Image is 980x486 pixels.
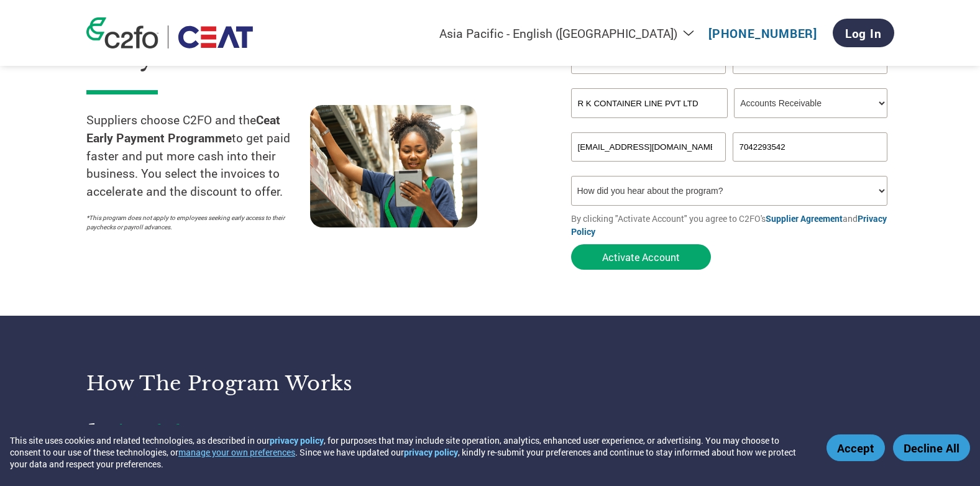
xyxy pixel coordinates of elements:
button: Accept [827,434,885,461]
p: *This program does not apply to employees seeking early access to their paychecks or payroll adva... [86,213,298,232]
input: Phone* [733,132,888,162]
p: By clicking "Activate Account" you agree to C2FO's and [571,212,894,238]
input: Your company name* [571,88,728,118]
button: Decline All [893,434,970,461]
img: supply chain worker [310,105,477,227]
h4: Sign up for free [111,420,422,436]
a: Log In [833,19,894,47]
button: Activate Account [571,244,711,270]
select: Title/Role [734,88,887,118]
a: Supplier Agreement [766,213,843,224]
img: c2fo logo [86,17,158,48]
div: Inavlid Email Address [571,163,726,171]
div: Invalid first name or first name is too long [571,75,726,83]
p: Suppliers choose C2FO and the to get paid faster and put more cash into their business. You selec... [86,111,310,201]
h3: How the program works [86,371,475,396]
div: Invalid last name or last name is too long [733,75,888,83]
strong: Ceat Early Payment Programme [86,112,280,145]
a: privacy policy [404,446,458,458]
div: Inavlid Phone Number [733,163,888,171]
input: Invalid Email format [571,132,726,162]
img: Ceat [178,25,254,48]
button: manage your own preferences [178,446,295,458]
a: Privacy Policy [571,213,887,237]
div: This site uses cookies and related technologies, as described in our , for purposes that may incl... [10,434,808,470]
a: privacy policy [270,434,324,446]
a: [PHONE_NUMBER] [708,25,817,41]
div: Invalid company name or company name is too long [571,119,888,127]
